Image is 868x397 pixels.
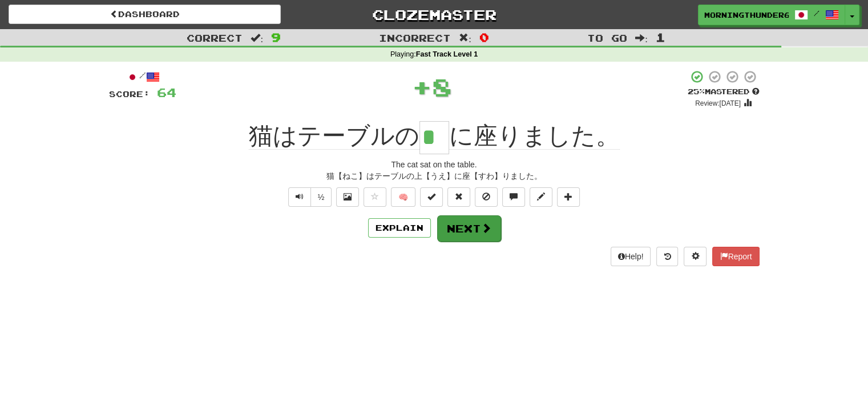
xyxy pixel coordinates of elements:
[368,218,431,238] button: Explain
[187,32,243,43] span: Correct
[656,30,665,44] span: 1
[530,187,552,207] button: Edit sentence (alt+d)
[249,122,419,150] span: 猫はテーブルの
[447,187,470,207] button: Reset to 0% Mastered (alt+r)
[109,170,760,182] div: 猫【ねこ】はテーブルの上【うえ】に座【すわ】りました。
[587,32,627,43] span: To go
[336,187,359,207] button: Show image (alt+x)
[391,187,415,207] button: 🧠
[611,247,651,266] button: Help!
[288,187,311,207] button: Play sentence audio (ctl+space)
[688,87,705,96] span: 25 %
[502,187,525,207] button: Discuss sentence (alt+u)
[109,159,760,170] div: The cat sat on the table.
[364,187,386,207] button: Favorite sentence (alt+f)
[704,10,789,20] span: MorningThunder6202
[449,122,620,150] span: に座りました。
[475,187,498,207] button: Ignore sentence (alt+i)
[420,187,443,207] button: Set this sentence to 100% Mastered (alt+m)
[271,30,281,44] span: 9
[459,33,471,43] span: :
[557,187,580,207] button: Add to collection (alt+a)
[109,89,150,99] span: Score:
[109,70,176,84] div: /
[286,187,332,207] div: Text-to-speech controls
[251,33,263,43] span: :
[412,70,432,104] span: +
[688,87,760,97] div: Mastered
[157,85,176,99] span: 64
[310,187,332,207] button: ½
[695,99,741,107] small: Review: [DATE]
[9,5,281,24] a: Dashboard
[379,32,451,43] span: Incorrect
[479,30,489,44] span: 0
[814,9,819,17] span: /
[635,33,648,43] span: :
[698,5,845,25] a: MorningThunder6202 /
[712,247,759,266] button: Report
[656,247,678,266] button: Round history (alt+y)
[432,73,452,101] span: 8
[437,215,501,242] button: Next
[298,5,570,25] a: Clozemaster
[416,50,478,58] strong: Fast Track Level 1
